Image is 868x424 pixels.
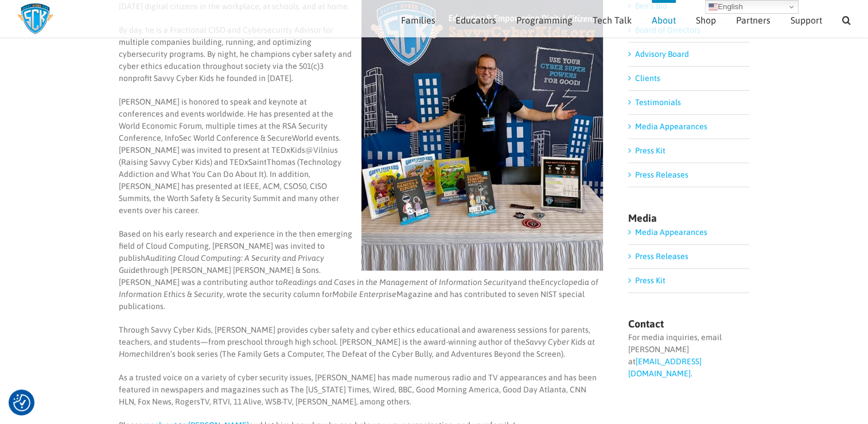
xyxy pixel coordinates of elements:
i: Encyclopedia of Information Ethics & Security [119,277,598,299]
a: Press Releases [635,170,688,179]
a: Press Kit [635,276,665,285]
span: Support [791,16,822,25]
p: Based on his early research and experience in the then emerging field of Cloud Computing, [PERSON... [119,228,604,313]
button: Consent Preferences [13,394,30,411]
a: Media Appearances [635,228,707,237]
p: [PERSON_NAME] is honored to speak and keynote at conferences and events worldwide. He has present... [119,96,604,217]
a: Testimonials [635,98,681,107]
span: Shop [696,16,716,25]
img: Revisit consent button [13,394,30,411]
i: Savvy Cyber Kids at Home [119,337,595,359]
a: Advisory Board [635,49,689,59]
a: Press Releases [635,252,688,261]
span: Partners [736,16,770,25]
p: As a trusted voice on a variety of cyber security issues, [PERSON_NAME] has made numerous radio a... [119,372,604,408]
img: Savvy Cyber Kids Logo [17,3,53,34]
span: Programming [516,16,573,25]
span: Families [401,16,435,25]
h4: Contact [628,319,749,329]
span: Educators [456,16,496,25]
span: Tech Talk [593,16,632,25]
img: en [709,2,718,11]
a: Media Appearances [635,122,707,131]
i: Auditing Cloud Computing: A Security and Privacy Guide [119,253,324,275]
span: About [652,16,676,25]
i: Readings and Cases in the Management of Information Security [283,277,513,287]
span: By day, he is a Fractional CISO and Cybersecurity Advisor for multiple companies building, runnin... [119,25,352,83]
div: For media inquiries, email [PERSON_NAME] at . [628,332,749,380]
a: Clients [635,74,660,83]
p: Through Savvy Cyber Kids, [PERSON_NAME] provides cyber safety and cyber ethics educational and aw... [119,324,604,360]
h4: Media [628,213,749,223]
a: [EMAIL_ADDRESS][DOMAIN_NAME] [628,357,702,378]
i: Mobile Enterprise [332,290,396,299]
a: Press Kit [635,146,665,155]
